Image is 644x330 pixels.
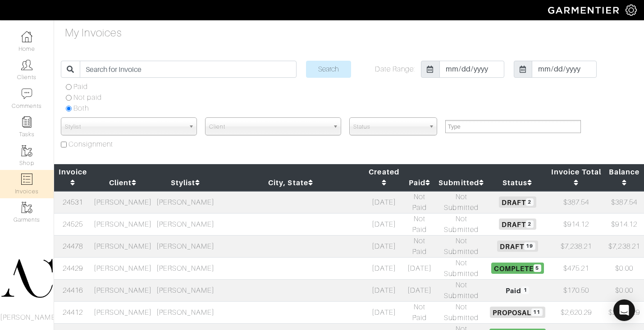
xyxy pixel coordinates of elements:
[91,279,154,301] td: [PERSON_NAME]
[435,213,487,235] td: Not Submitted
[435,301,487,323] td: Not Submitted
[435,279,487,301] td: Not Submitted
[548,279,604,301] td: $170.50
[369,168,399,187] a: Created
[604,257,644,279] td: $0.00
[91,235,154,257] td: [PERSON_NAME]
[548,301,604,323] td: $2,620.29
[491,263,544,273] span: Complete
[534,264,541,272] span: 5
[365,213,404,235] td: [DATE]
[109,178,137,187] a: Client
[73,81,88,92] label: Paid
[526,220,534,228] span: 2
[499,196,536,207] span: Draft
[524,242,535,250] span: 19
[91,257,154,279] td: [PERSON_NAME]
[65,27,122,40] h4: My Invoices
[544,2,626,18] img: garmentier-logo-header-white-b43fb05a5012e4ada735d5af1a66efaba907eab6374d6393d1fbf88cb4ef424d.png
[403,191,435,214] td: Not Paid
[490,307,546,317] span: Proposal
[403,235,435,257] td: Not Paid
[353,118,425,136] span: Status
[435,257,487,279] td: Not Submitted
[403,257,435,279] td: [DATE]
[499,219,536,229] span: Draft
[209,118,329,136] span: Client
[604,191,644,214] td: $387.54
[65,118,185,136] span: Stylist
[21,31,32,42] img: dashboard-icon-dbcd8f5a0b271acd01030246c82b418ddd0df26cd7fceb0bd07c9910d44c42f6.png
[63,220,83,228] a: 24525
[21,145,32,156] img: garments-icon-b7da505a4dc4fd61783c78ac3ca0ef83fa9d6f193b1c9dc38574b1d14d53ca28.png
[548,235,604,257] td: $7,238.21
[551,168,601,187] a: Invoice Total
[171,178,200,187] a: Stylist
[154,257,217,279] td: [PERSON_NAME]
[59,168,87,187] a: Invoice
[63,286,83,294] a: 24416
[21,59,32,71] img: clients-icon-6bae9207a08558b7cb47a8932f037763ab4055f8c8b6bfacd5dc20c3e0201464.png
[91,301,154,323] td: [PERSON_NAME]
[613,299,635,321] div: Open Intercom Messenger
[365,301,404,323] td: [DATE]
[375,64,416,75] label: Date Range:
[154,301,217,323] td: [PERSON_NAME]
[409,178,430,187] a: Paid
[438,178,484,187] a: Submitted
[154,235,217,257] td: [PERSON_NAME]
[365,279,404,301] td: [DATE]
[365,191,404,214] td: [DATE]
[91,191,154,214] td: [PERSON_NAME]
[435,191,487,214] td: Not Submitted
[63,308,83,317] a: 24412
[521,286,529,294] span: 1
[531,308,543,316] span: 11
[604,235,644,257] td: $7,238.21
[403,301,435,323] td: Not Paid
[154,279,217,301] td: [PERSON_NAME]
[604,301,644,323] td: $2,620.29
[63,198,83,206] a: 24531
[63,264,83,272] a: 24429
[268,178,313,187] a: City, State
[604,279,644,301] td: $0.00
[548,213,604,235] td: $914.12
[21,116,32,128] img: reminder-icon-8004d30b9f0a5d33ae49ab947aed9ed385cf756f9e5892f1edd6e32f2345188e.png
[626,4,637,16] img: gear-icon-white-bd11855cb880d31180b6d7d6211b90ccbf57a29d726f0c71d8c61bd08dd39cc2.png
[73,103,89,114] label: Both
[403,279,435,301] td: [DATE]
[306,61,351,78] input: Search
[365,235,404,257] td: [DATE]
[73,92,102,103] label: Not paid
[548,257,604,279] td: $475.21
[63,242,83,250] a: 24478
[604,213,644,235] td: $914.12
[503,285,532,295] span: Paid
[497,241,538,251] span: Draft
[154,191,217,214] td: [PERSON_NAME]
[91,213,154,235] td: [PERSON_NAME]
[609,168,639,187] a: Balance
[154,213,217,235] td: [PERSON_NAME]
[548,191,604,214] td: $387.54
[403,213,435,235] td: Not Paid
[21,174,32,185] img: orders-icon-0abe47150d42831381b5fb84f609e132dff9fe21cb692f30cb5eec754e2cba89.png
[365,257,404,279] td: [DATE]
[435,235,487,257] td: Not Submitted
[21,202,32,213] img: garments-icon-b7da505a4dc4fd61783c78ac3ca0ef83fa9d6f193b1c9dc38574b1d14d53ca28.png
[502,178,532,187] a: Status
[80,61,297,78] input: Search for Invoice
[21,88,32,99] img: comment-icon-a0a6a9ef722e966f86d9cbdc48e553b5cf19dbc54f86b18d962a5391bc8f6eb6.png
[69,139,114,150] label: Consignment
[526,198,534,206] span: 2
